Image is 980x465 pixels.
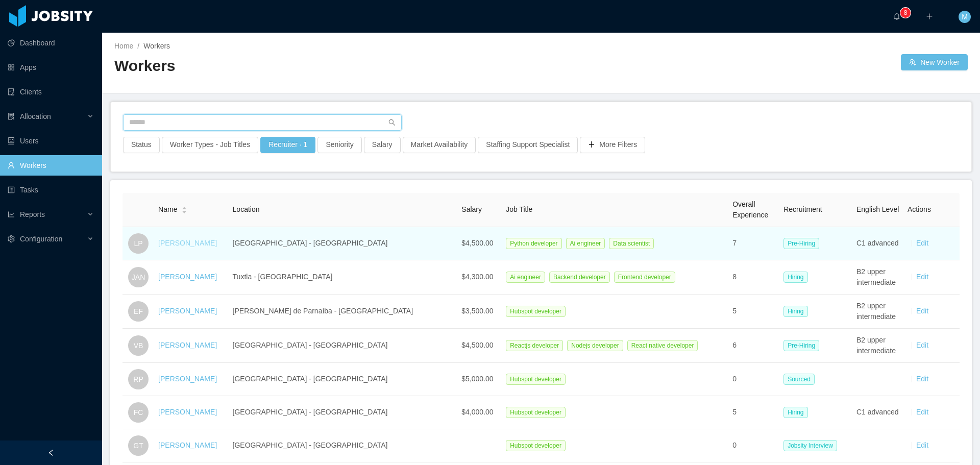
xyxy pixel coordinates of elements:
[461,341,493,349] span: $4,500.00
[181,205,187,212] div: Sort
[900,8,911,18] sup: 8
[133,369,143,389] span: RP
[506,306,566,317] span: Hubspot developer
[580,137,645,153] button: icon: plusMore Filters
[162,137,258,153] button: Worker Types - Job Titles
[461,273,493,281] span: $4,300.00
[229,329,458,363] td: [GEOGRAPHIC_DATA] - [GEOGRAPHIC_DATA]
[143,42,170,50] span: Workers
[506,205,532,213] span: Job Title
[783,407,807,418] span: Hiring
[614,272,675,283] span: Frontend developer
[229,396,458,429] td: [GEOGRAPHIC_DATA] - [GEOGRAPHIC_DATA]
[916,273,928,281] a: Edit
[158,441,217,449] a: [PERSON_NAME]
[229,260,458,295] td: Tuxtla - [GEOGRAPHIC_DATA]
[158,273,217,281] a: [PERSON_NAME]
[916,408,928,416] a: Edit
[783,238,819,249] span: Pre-Hiring
[728,329,779,363] td: 6
[908,205,931,213] span: Actions
[926,13,933,20] i: icon: plus
[732,200,768,219] span: Overall Experience
[783,306,807,317] span: Hiring
[609,238,654,249] span: Data scientist
[158,375,217,383] a: [PERSON_NAME]
[123,137,160,153] button: Status
[8,82,94,102] a: icon: auditClients
[783,374,815,385] span: Sourced
[627,340,698,351] span: React native developer
[783,440,837,451] span: Jobsity Interview
[8,57,94,78] a: icon: appstoreApps
[728,295,779,329] td: 5
[229,363,458,396] td: [GEOGRAPHIC_DATA] - [GEOGRAPHIC_DATA]
[229,295,458,329] td: [PERSON_NAME] de Parnaíba - [GEOGRAPHIC_DATA]
[461,408,493,416] span: $4,000.00
[783,441,841,449] a: Jobsity Interview
[478,137,578,153] button: Staffing Support Specialist
[783,340,819,351] span: Pre-Hiring
[506,272,545,283] span: Ai engineer
[132,267,145,287] span: JAN
[856,205,899,213] span: English Level
[783,273,812,281] a: Hiring
[783,408,812,416] a: Hiring
[8,235,15,242] i: icon: setting
[20,235,62,243] span: Configuration
[8,113,15,120] i: icon: solution
[260,137,315,153] button: Recruiter · 1
[728,260,779,295] td: 8
[962,11,968,23] span: M
[229,227,458,260] td: [GEOGRAPHIC_DATA] - [GEOGRAPHIC_DATA]
[8,211,15,218] i: icon: line-chart
[506,238,561,249] span: Python developer
[506,340,563,351] span: Reactjs developer
[728,429,779,462] td: 0
[229,429,458,462] td: [GEOGRAPHIC_DATA] - [GEOGRAPHIC_DATA]
[461,205,482,213] span: Salary
[506,440,566,451] span: Hubspot developer
[233,205,260,213] span: Location
[728,227,779,260] td: 7
[893,13,900,20] i: icon: bell
[852,227,903,260] td: C1 advanced
[114,42,133,50] a: Home
[461,307,493,315] span: $3,500.00
[904,8,908,18] p: 8
[8,131,94,151] a: icon: robotUsers
[852,295,903,329] td: B2 upper intermediate
[182,206,187,209] i: icon: caret-up
[20,112,51,120] span: Allocation
[8,33,94,53] a: icon: pie-chartDashboard
[566,238,605,249] span: Ai engineer
[549,272,610,283] span: Backend developer
[852,396,903,429] td: C1 advanced
[364,137,401,153] button: Salary
[852,329,903,363] td: B2 upper intermediate
[506,407,566,418] span: Hubspot developer
[137,42,139,50] span: /
[728,363,779,396] td: 0
[158,239,217,247] a: [PERSON_NAME]
[403,137,476,153] button: Market Availability
[20,210,45,218] span: Reports
[158,307,217,315] a: [PERSON_NAME]
[783,375,819,383] a: Sourced
[158,408,217,416] a: [PERSON_NAME]
[916,341,928,349] a: Edit
[182,209,187,212] i: icon: caret-down
[567,340,623,351] span: Nodejs developer
[916,239,928,247] a: Edit
[134,301,143,322] span: EF
[134,233,142,254] span: LP
[728,396,779,429] td: 5
[783,272,807,283] span: Hiring
[783,239,823,247] a: Pre-Hiring
[916,375,928,383] a: Edit
[461,239,493,247] span: $4,500.00
[506,374,566,385] span: Hubspot developer
[158,341,217,349] a: [PERSON_NAME]
[388,119,396,126] i: icon: search
[901,54,968,70] button: icon: usergroup-addNew Worker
